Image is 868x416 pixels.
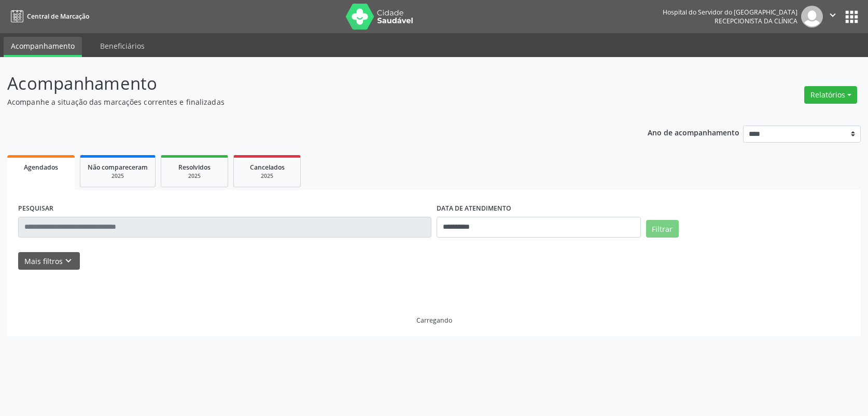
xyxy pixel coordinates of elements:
span: Cancelados [250,163,285,172]
span: Agendados [24,163,58,172]
button: Filtrar [646,220,679,238]
button: Mais filtroskeyboard_arrow_down [18,252,80,270]
p: Acompanhe a situação das marcações correntes e finalizadas [7,96,605,107]
img: img [801,6,823,27]
button:  [823,6,843,27]
p: Acompanhamento [7,71,605,96]
div: 2025 [169,172,220,180]
button: apps [843,8,861,26]
div: 2025 [241,172,293,180]
div: Carregando [416,316,452,325]
a: Beneficiários [93,37,152,55]
span: Resolvidos [178,163,211,172]
div: 2025 [88,172,148,180]
i:  [827,9,838,21]
span: Recepcionista da clínica [715,17,797,25]
div: Hospital do Servidor do [GEOGRAPHIC_DATA] [663,8,797,17]
label: PESQUISAR [18,201,53,217]
span: Não compareceram [88,163,148,172]
p: Ano de acompanhamento [648,126,739,138]
button: Relatórios [804,86,857,104]
a: Central de Marcação [7,8,89,25]
i: keyboard_arrow_down [63,255,74,267]
a: Acompanhamento [4,37,82,57]
label: DATA DE ATENDIMENTO [437,201,511,217]
span: Central de Marcação [27,12,89,21]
